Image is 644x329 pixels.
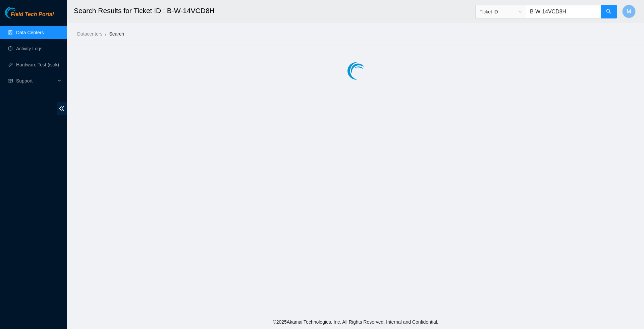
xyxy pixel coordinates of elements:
span: Ticket ID [480,7,522,17]
button: search [601,5,617,18]
input: Enter text here... [526,5,601,18]
span: M [627,7,631,16]
img: Akamai Technologies [5,7,34,18]
footer: © 2025 Akamai Technologies, Inc. All Rights Reserved. Internal and Confidential. [67,315,644,329]
a: Datacenters [77,31,102,37]
a: Activity Logs [16,46,43,51]
span: / [105,31,106,37]
a: Akamai TechnologiesField Tech Portal [5,12,54,21]
span: Field Tech Portal [11,11,54,18]
a: Hardware Test (isok) [16,62,59,67]
button: M [622,5,636,18]
span: read [8,78,13,83]
span: search [606,9,611,15]
span: double-left [57,102,67,115]
a: Data Centers [16,30,44,35]
a: Search [109,31,124,37]
span: Support [16,74,56,88]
